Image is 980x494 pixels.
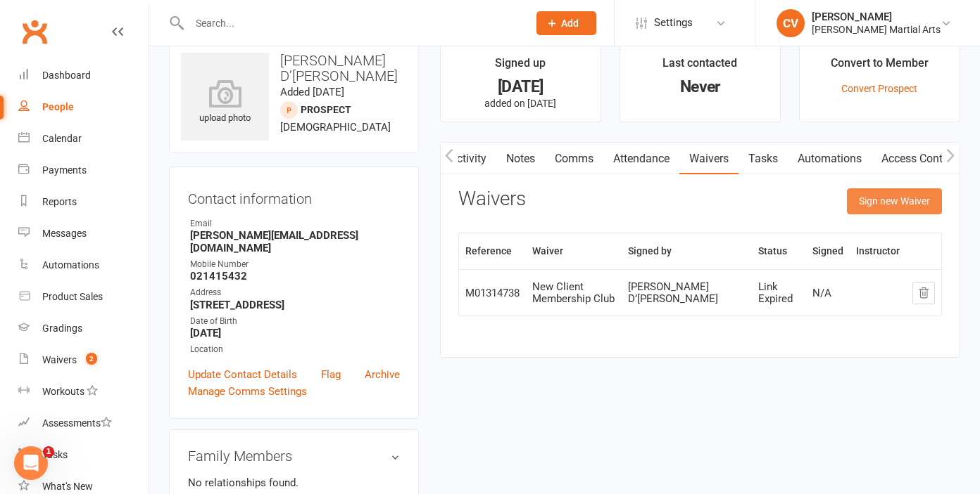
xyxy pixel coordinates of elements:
[43,446,54,457] span: 1
[42,386,84,397] div: Workouts
[190,217,400,230] div: Email
[812,11,941,23] div: [PERSON_NAME]
[536,11,596,35] button: Add
[465,287,520,299] div: M01314738
[622,233,751,269] th: Signed by
[850,233,906,269] th: Instructor
[301,104,351,115] snap: prospect
[662,54,737,79] div: Last contacted
[679,143,739,175] a: Waivers
[453,79,588,94] div: [DATE]
[14,446,48,480] iframe: Intercom live chat
[181,79,269,126] div: upload photo
[654,7,693,39] span: Settings
[18,313,149,344] a: Gradings
[190,270,400,282] strong: 021415432
[280,86,344,98] time: Added [DATE]
[18,376,149,408] a: Workouts
[18,186,149,218] a: Reports
[18,123,149,155] a: Calendar
[42,228,87,239] div: Messages
[42,164,87,176] div: Payments
[739,143,788,175] a: Tasks
[788,143,872,175] a: Automations
[758,281,800,304] div: Link Expired
[440,143,496,175] a: Activity
[459,233,526,269] th: Reference
[42,449,68,460] div: Tasks
[185,13,518,33] input: Search...
[280,121,391,134] span: [DEMOGRAPHIC_DATA]
[18,408,149,439] a: Assessments
[18,155,149,186] a: Payments
[18,439,149,471] a: Tasks
[188,383,307,400] a: Manage Comms Settings
[633,79,767,94] div: Never
[812,287,843,299] div: N/A
[496,143,545,175] a: Notes
[86,353,97,365] span: 2
[628,281,745,304] div: [PERSON_NAME] D’[PERSON_NAME]
[453,98,588,109] p: added on [DATE]
[190,229,400,254] strong: [PERSON_NAME][EMAIL_ADDRESS][DOMAIN_NAME]
[42,196,77,207] div: Reports
[18,344,149,376] a: Waivers 2
[18,91,149,123] a: People
[495,54,546,79] div: Signed up
[188,474,400,491] p: No relationships found.
[190,343,400,356] div: Location
[181,53,407,84] h3: [PERSON_NAME] D’[PERSON_NAME]
[42,259,99,271] div: Automations
[18,249,149,281] a: Automations
[42,101,74,112] div: People
[603,143,679,175] a: Attendance
[458,188,526,210] h3: Waivers
[777,9,805,37] div: CV
[188,448,400,464] h3: Family Members
[190,327,400,339] strong: [DATE]
[188,366,297,383] a: Update Contact Details
[190,286,400,299] div: Address
[872,143,965,175] a: Access Control
[18,281,149,313] a: Product Sales
[42,354,77,365] div: Waivers
[190,299,400,311] strong: [STREET_ADDRESS]
[18,60,149,91] a: Dashboard
[526,233,622,269] th: Waiver
[190,258,400,271] div: Mobile Number
[812,23,941,36] div: [PERSON_NAME] Martial Arts
[321,366,341,383] a: Flag
[188,186,400,207] h3: Contact information
[831,54,929,79] div: Convert to Member
[42,323,82,334] div: Gradings
[42,291,103,302] div: Product Sales
[561,18,579,29] span: Add
[17,14,52,49] a: Clubworx
[18,218,149,249] a: Messages
[42,70,91,81] div: Dashboard
[42,417,112,429] div: Assessments
[42,133,82,144] div: Calendar
[752,233,806,269] th: Status
[532,281,616,304] div: New Client Membership Club
[42,481,93,492] div: What's New
[847,188,942,214] button: Sign new Waiver
[190,315,400,328] div: Date of Birth
[365,366,400,383] a: Archive
[806,233,850,269] th: Signed
[545,143,603,175] a: Comms
[841,83,917,94] a: Convert Prospect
